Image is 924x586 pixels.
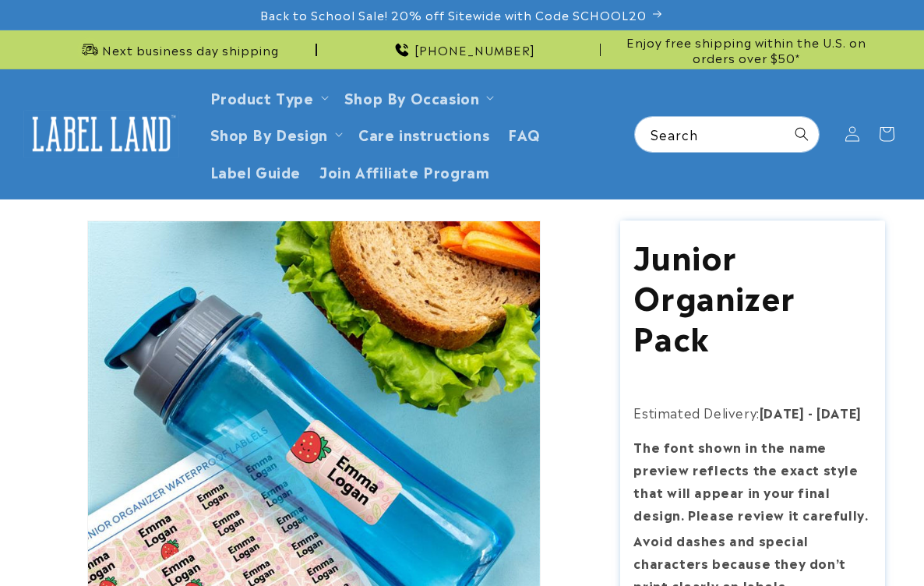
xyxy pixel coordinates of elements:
span: Label Guide [210,162,302,180]
span: Shop By Occasion [344,88,480,106]
span: Next business day shipping [102,42,279,58]
div: Announcement [607,30,885,69]
strong: [DATE] [760,403,805,422]
span: Join Affiliate Program [319,162,489,180]
div: Announcement [323,30,601,69]
div: Announcement [39,30,317,69]
strong: The font shown in the name preview reflects the exact style that will appear in your final design... [633,437,868,523]
button: Search [785,117,819,151]
strong: [DATE] [816,403,862,422]
span: Care instructions [358,125,489,143]
span: FAQ [508,125,541,143]
p: Estimated Delivery: [633,401,871,424]
iframe: Gorgias Floating Chat [597,513,908,570]
summary: Product Type [201,79,335,115]
a: Care instructions [349,115,499,152]
a: Product Type [210,86,314,108]
img: Label Land [23,110,179,158]
span: Back to School Sale! 20% off Sitewide with Code SCHOOL20 [260,7,647,23]
strong: - [808,403,813,422]
a: Label Guide [201,153,311,189]
a: Join Affiliate Program [310,153,499,189]
span: Enjoy free shipping within the U.S. on orders over $50* [607,34,885,65]
a: Label Land [18,104,185,164]
summary: Shop By Design [201,115,349,152]
span: [PHONE_NUMBER] [414,42,535,58]
a: FAQ [499,115,550,152]
a: Shop By Design [210,123,328,144]
summary: Shop By Occasion [335,79,501,115]
h1: Junior Organizer Pack [633,235,871,356]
